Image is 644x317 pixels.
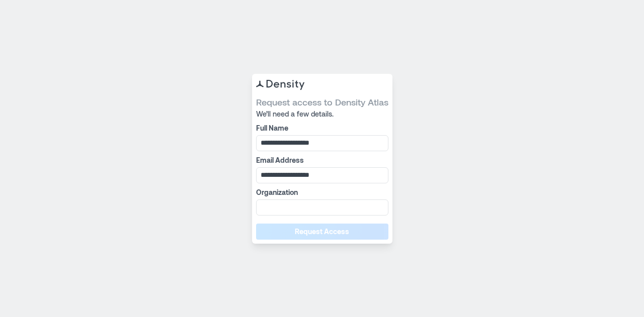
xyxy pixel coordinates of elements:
span: We’ll need a few details. [256,109,388,119]
span: Request Access [295,227,349,237]
label: Full Name [256,123,386,133]
label: Email Address [256,155,386,165]
label: Organization [256,187,386,197]
span: Request access to Density Atlas [256,96,388,108]
button: Request Access [256,224,388,240]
